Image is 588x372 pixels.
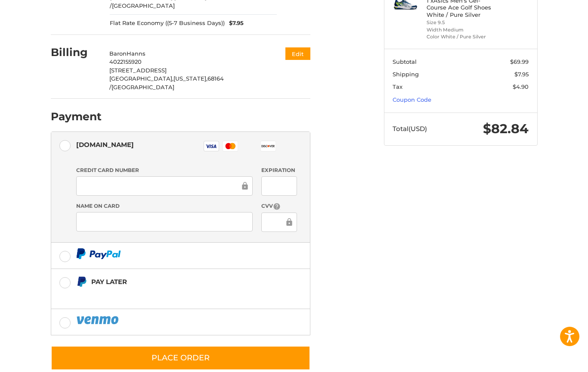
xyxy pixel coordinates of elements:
[393,58,417,65] span: Subtotal
[76,248,121,259] img: PayPal icon
[393,96,431,103] a: Coupon Code
[76,315,120,325] img: PayPal icon
[109,58,142,65] span: 4022155920
[109,50,127,57] span: Baron
[111,84,174,91] span: [GEOGRAPHIC_DATA]
[483,121,529,137] span: $82.84
[510,58,529,65] span: $69.99
[112,2,175,9] span: [GEOGRAPHIC_DATA]
[427,26,492,34] li: Width Medium
[76,276,87,287] img: Pay Later icon
[51,110,102,123] h2: Payment
[76,138,134,152] div: [DOMAIN_NAME]
[427,33,492,41] li: Color White / Pure Silver
[261,166,297,174] label: Expiration
[285,47,310,60] button: Edit
[514,71,529,78] span: $7.95
[513,83,529,90] span: $4.90
[173,75,207,82] span: [US_STATE],
[76,291,256,298] iframe: PayPal Message 1
[76,202,253,210] label: Name on Card
[91,275,256,289] div: Pay Later
[427,19,492,26] li: Size 9.5
[51,346,310,370] button: Place Order
[393,125,427,133] span: Total (USD)
[225,19,244,28] span: $7.95
[51,46,101,59] h2: Billing
[109,75,224,91] span: 68164 /
[109,67,167,74] span: [STREET_ADDRESS]
[127,50,145,57] span: Hanns
[393,83,402,90] span: Tax
[261,202,297,210] label: CVV
[76,166,253,174] label: Credit Card Number
[110,19,225,28] span: Flat Rate Economy ((5-7 Business Days))
[393,71,419,78] span: Shipping
[109,75,173,82] span: [GEOGRAPHIC_DATA],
